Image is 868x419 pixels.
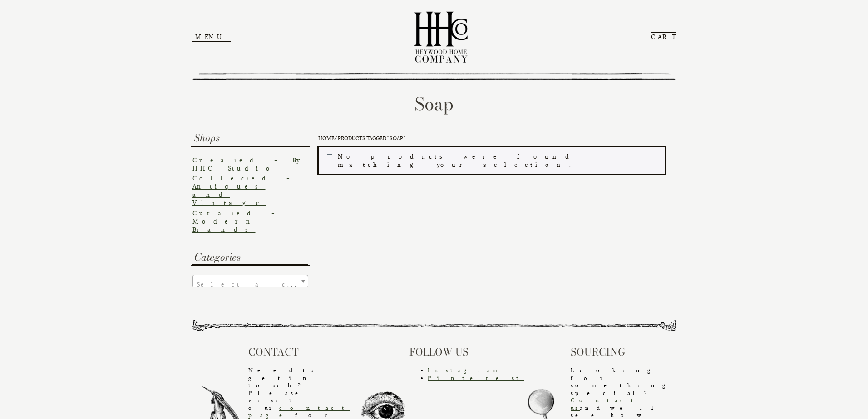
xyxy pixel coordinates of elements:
a: contact page [248,404,350,419]
h3: Categories [192,250,308,265]
h5: Sourcing [571,345,668,360]
span: Select a category [197,281,356,288]
img: Heywood Home Company [407,5,475,69]
a: CART [651,32,676,41]
h5: Follow Us [409,345,507,360]
a: Contact us [571,397,639,411]
a: Curated – Modern Brands [192,209,276,233]
h5: Contact [248,345,345,360]
h3: Shops [192,131,308,146]
div: No products were found matching your selection. [318,146,666,175]
a: Instagram [428,367,505,374]
h1: Soap [192,91,676,117]
a: Created – By HHC Studio [192,156,300,172]
a: Collected – Antiques and Vintage [192,175,291,206]
a: Pinterest [428,375,524,381]
nav: Breadcrumb [318,135,666,142]
a: Home [318,135,335,141]
button: Menu [192,32,231,42]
